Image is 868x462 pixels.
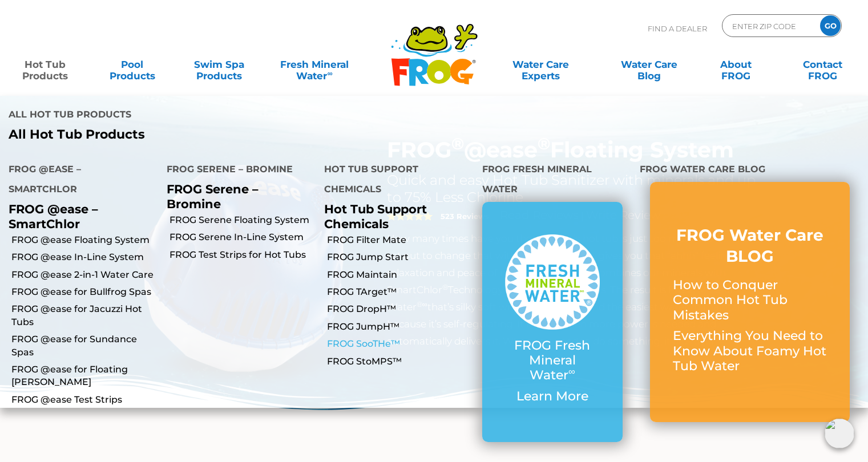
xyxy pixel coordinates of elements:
a: AboutFROG [702,53,769,76]
p: Everything You Need to Know About Foamy Hot Tub Water [673,329,827,374]
h3: FROG Water Care BLOG [673,225,827,266]
p: Learn More [505,389,600,404]
p: Find A Dealer [648,14,707,43]
a: FROG Serene Floating System [169,214,316,226]
h4: FROG Fresh Mineral Water [482,159,623,202]
a: FROG @ease for Jacuzzi Hot Tubs [11,303,158,329]
h4: FROG @ease – SmartChlor [9,159,150,202]
a: FROG Water Care BLOG How to Conquer Common Hot Tub Mistakes Everything You Need to Know About Foa... [673,225,827,379]
a: FROG Fresh Mineral Water∞ Learn More [505,234,600,410]
a: Fresh MineralWater∞ [272,53,357,76]
p: How to Conquer Common Hot Tub Mistakes [673,278,827,323]
a: FROG Filter Mate [327,234,474,246]
h4: FROG Water Care Blog [640,159,859,182]
h4: All Hot Tub Products [9,104,426,127]
a: FROG Jump Start [327,251,474,264]
a: Water CareBlog [615,53,683,76]
sup: ∞ [568,366,575,377]
a: FROG TArget™ [327,286,474,298]
input: GO [820,15,841,36]
a: FROG @ease for Floating [PERSON_NAME] [11,363,158,389]
a: FROG @ease Floating System [11,234,158,246]
img: openIcon [825,419,854,448]
p: FROG Fresh Mineral Water [505,338,600,383]
a: FROG @ease In-Line System [11,251,158,264]
a: FROG @ease Test Strips [11,394,158,406]
input: Zip Code Form [731,18,808,34]
h4: FROG Serene – Bromine [167,159,308,182]
a: FROG @ease for Sundance Spas [11,333,158,359]
a: ContactFROG [789,53,857,76]
a: FROG SooTHe™ [327,338,474,350]
a: All Hot Tub Products [9,127,426,142]
p: FROG Serene – Bromine [167,182,308,210]
a: PoolProducts [98,53,165,76]
sup: ∞ [327,69,332,78]
a: FROG Serene In-Line System [169,231,316,244]
a: FROG @ease for Bullfrog Spas [11,286,158,298]
a: FROG @ease 2-in-1 Water Care [11,269,158,281]
a: FROG JumpH™ [327,321,474,333]
a: Hot TubProducts [11,53,79,76]
a: Swim SpaProducts [185,53,253,76]
a: Water CareExperts [486,53,596,76]
a: FROG Test Strips for Hot Tubs [169,249,316,261]
h4: Hot Tub Support Chemicals [324,159,465,202]
a: FROG DropH™ [327,303,474,315]
a: FROG Maintain [327,269,474,281]
p: FROG @ease – SmartChlor [9,202,150,230]
a: Hot Tub Support Chemicals [324,202,427,230]
a: FROG StoMPS™ [327,355,474,368]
